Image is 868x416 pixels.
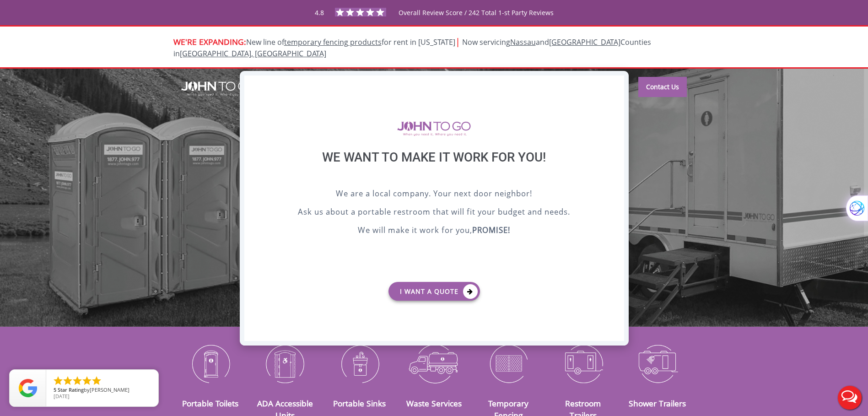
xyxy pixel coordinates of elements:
[62,375,73,386] li: 
[267,188,601,201] p: We are a local company. Your next door neighbor!
[267,150,601,188] div: We want to make it work for you!
[54,393,70,400] span: [DATE]
[831,379,868,416] button: Live Chat
[58,386,84,393] span: Star Rating
[267,224,601,238] p: We will make it work for you,
[388,282,480,301] a: I want a Quote
[267,206,601,220] p: Ask us about a portable restroom that will fit your budget and needs.
[90,386,129,393] span: [PERSON_NAME]
[472,225,510,235] b: PROMISE!
[397,121,471,136] img: logo of viptogo
[54,386,56,393] span: 5
[91,375,102,386] li: 
[53,375,64,386] li: 
[54,387,151,394] span: by
[72,375,83,386] li: 
[609,76,624,91] div: X
[81,375,92,386] li: 
[19,379,37,397] img: Review Rating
